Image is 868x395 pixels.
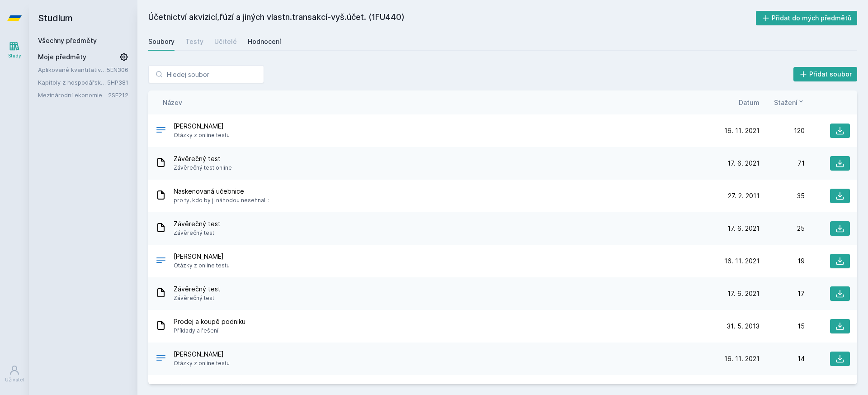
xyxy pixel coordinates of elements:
[759,126,805,135] div: 120
[248,33,281,51] a: Hodnocení
[174,196,269,205] span: pro ty, kdo by ji náhodou nesehnali :
[5,376,24,383] div: Uživatel
[759,257,805,266] div: 19
[174,187,269,196] span: Naskenovaná učebnice
[107,79,128,86] a: 5HP381
[774,98,805,107] button: Stažení
[2,36,27,64] a: Study
[214,37,237,46] div: Učitelé
[759,224,805,233] div: 25
[214,33,237,51] a: Učitelé
[156,255,166,268] div: .DOCX
[174,219,221,228] span: Závěrečný test
[248,37,281,46] div: Hodnocení
[148,33,175,51] a: Soubory
[185,33,203,51] a: Testy
[759,354,805,363] div: 14
[38,65,107,74] a: Aplikované kvantitativní metody I
[2,360,27,388] a: Uživatel
[759,191,805,200] div: 35
[759,159,805,168] div: 71
[174,154,232,163] span: Závěrečný test
[724,257,759,266] span: 16. 11. 2021
[8,52,21,59] div: Study
[727,322,759,331] span: 31. 5. 2013
[148,37,175,46] div: Soubory
[759,289,805,298] div: 17
[174,252,230,261] span: [PERSON_NAME]
[108,91,128,99] a: 2SE212
[174,285,221,294] span: Závěrečný test
[174,326,245,335] span: Příklady a řešení
[793,67,858,81] button: Přidat soubor
[728,191,759,200] span: 27. 2. 2011
[174,350,230,359] span: [PERSON_NAME]
[739,98,759,107] button: Datum
[727,224,759,233] span: 17. 6. 2021
[174,228,221,238] span: Závěrečný test
[38,52,86,62] span: Moje předměty
[774,98,797,107] span: Stažení
[163,98,182,107] button: Název
[38,37,97,44] a: Všechny předměty
[724,354,759,363] span: 16. 11. 2021
[174,261,230,270] span: Otázky z online testu
[174,122,230,131] span: [PERSON_NAME]
[107,66,128,73] a: 5EN306
[148,65,264,83] input: Hledej soubor
[174,317,245,326] span: Prodej a koupě podniku
[38,78,107,87] a: Kapitoly z hospodářské politiky
[174,359,230,368] span: Otázky z online testu
[156,352,166,366] div: .DOCX
[727,159,759,168] span: 17. 6. 2021
[174,294,221,303] span: Závěrečný test
[148,11,756,25] h2: Účetnictví akvizicí,fúzí a jiných vlastn.transakcí-vyš.účet. (1FU440)
[38,90,108,100] a: Mezinárodní ekonomie
[185,37,203,46] div: Testy
[174,163,232,172] span: Závěrečný test online
[724,126,759,135] span: 16. 11. 2021
[759,322,805,331] div: 15
[174,382,351,391] span: Příklady od Vomáčkový
[156,124,166,138] div: .DOCX
[174,131,230,140] span: Otázky z online testu
[756,11,858,25] button: Přidat do mých předmětů
[727,289,759,298] span: 17. 6. 2021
